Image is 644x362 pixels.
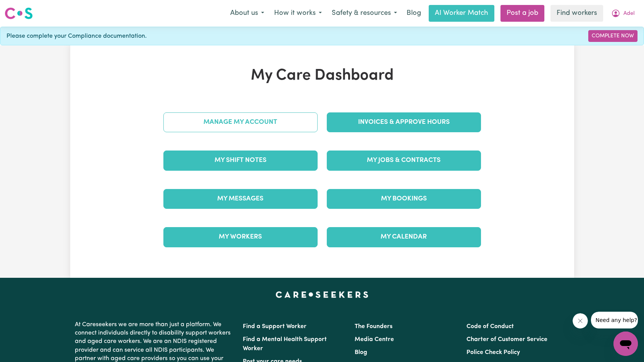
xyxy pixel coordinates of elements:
[623,10,634,18] span: Adel
[550,5,603,22] a: Find workers
[276,292,368,298] a: Careseekers home page
[613,332,638,356] iframe: Button to launch messaging window
[606,5,639,21] button: My Account
[402,5,426,22] a: Blog
[429,5,494,22] a: AI Worker Match
[225,5,269,21] button: About us
[327,5,402,21] button: Safety & resources
[327,227,481,247] a: My Calendar
[327,112,481,132] a: Invoices & Approve Hours
[327,151,481,170] a: My Jobs & Contracts
[591,312,638,328] iframe: Message from company
[163,112,318,132] a: Manage My Account
[6,32,147,41] span: Please complete your Compliance documentation.
[243,324,307,330] a: Find a Support Worker
[243,336,327,352] a: Find a Mental Health Support Worker
[355,336,394,343] a: Media Centre
[269,5,327,21] button: How it works
[5,6,33,20] img: Careseekers logo
[500,5,544,22] a: Post a job
[163,227,318,247] a: My Workers
[163,151,318,170] a: My Shift Notes
[466,336,547,343] a: Charter of Customer Service
[355,349,367,356] a: Blog
[466,324,514,330] a: Code of Conduct
[573,313,588,328] iframe: Close message
[163,189,318,209] a: My Messages
[5,5,33,22] a: Careseekers logo
[159,67,486,85] h1: My Care Dashboard
[466,349,520,356] a: Police Check Policy
[327,189,481,209] a: My Bookings
[355,324,392,330] a: The Founders
[588,30,638,42] a: Complete Now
